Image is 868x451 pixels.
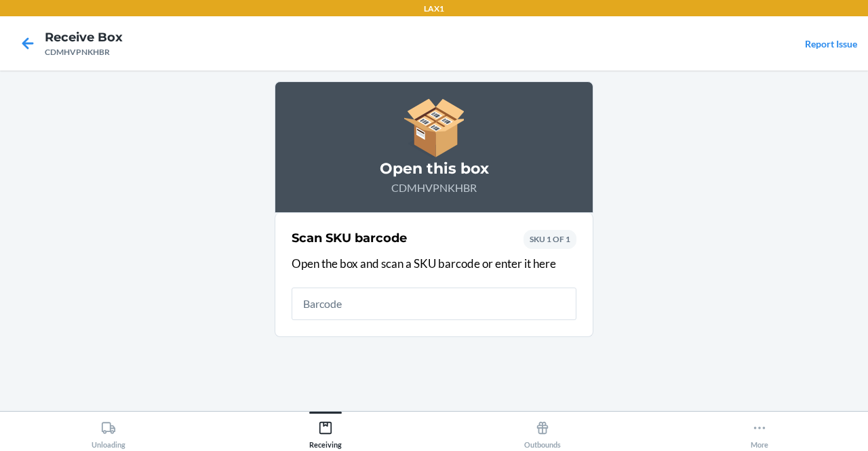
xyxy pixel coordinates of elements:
[805,38,857,50] a: Report Issue
[292,229,407,247] h2: Scan SKU barcode
[292,288,576,320] input: Barcode
[45,46,123,58] div: CDMHVPNKHBR
[524,415,561,449] div: Outbounds
[217,412,434,449] button: Receiving
[434,412,651,449] button: Outbounds
[92,415,125,449] div: Unloading
[309,415,342,449] div: Receiving
[651,412,868,449] button: More
[45,28,123,46] h4: Receive Box
[292,255,576,273] p: Open the box and scan a SKU barcode or enter it here
[424,3,444,15] p: LAX1
[292,158,576,180] h3: Open this box
[292,180,576,196] p: CDMHVPNKHBR
[751,415,768,449] div: More
[530,233,570,246] p: SKU 1 OF 1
